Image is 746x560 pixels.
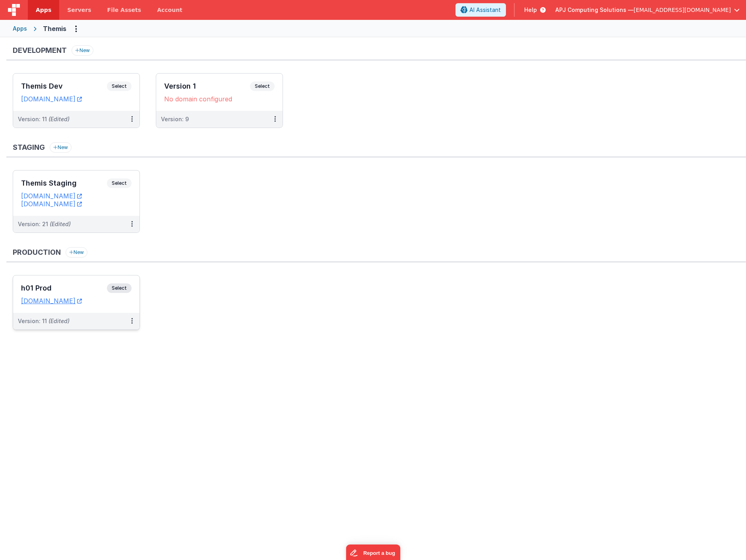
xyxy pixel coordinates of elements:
h3: Themis Staging [21,179,107,187]
h3: Staging [13,143,45,151]
span: AI Assistant [469,6,501,14]
h3: Themis Dev [21,82,107,90]
button: New [72,45,93,56]
span: (Edited) [50,221,71,227]
span: File Assets [107,6,141,14]
div: Apps [13,25,27,33]
button: New [66,247,87,258]
span: APJ Computing Solutions — [555,6,634,14]
div: Version: 9 [161,115,189,123]
div: No domain configured [164,95,275,103]
button: APJ Computing Solutions — [EMAIL_ADDRESS][DOMAIN_NAME] [555,6,740,14]
span: (Edited) [48,116,70,122]
h3: Production [13,248,61,256]
span: Select [107,283,132,293]
button: AI Assistant [455,3,506,17]
button: New [50,142,72,153]
div: Version: 21 [18,220,71,228]
h3: Development [13,47,67,54]
span: Select [107,81,132,91]
button: Options [70,22,82,35]
span: Select [107,178,132,188]
div: Version: 11 [18,115,70,123]
div: Themis [43,24,66,33]
span: (Edited) [48,318,70,324]
a: [DOMAIN_NAME] [21,200,82,208]
span: Apps [36,6,51,14]
span: [EMAIL_ADDRESS][DOMAIN_NAME] [634,6,731,14]
a: [DOMAIN_NAME] [21,95,82,103]
h3: h01 Prod [21,284,107,292]
h3: Version 1 [164,82,250,90]
div: Version: 11 [18,317,70,325]
span: Servers [67,6,91,14]
a: [DOMAIN_NAME] [21,297,82,305]
a: [DOMAIN_NAME] [21,192,82,200]
span: Help [524,6,537,14]
span: Select [250,81,275,91]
